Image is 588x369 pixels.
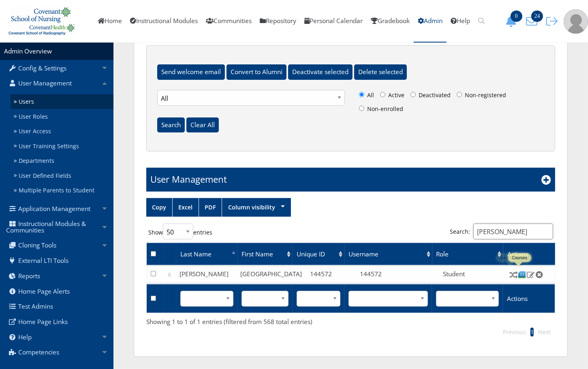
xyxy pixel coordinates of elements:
[237,243,293,265] td: First Name: activate to sort column ascending
[146,316,555,326] div: Showing 1 to 1 of 1 entries (filtered from 568 total entries)
[503,15,523,27] button: 0
[293,243,344,265] th: Unique ID: activate to sort column ascending
[523,17,543,25] a: 24
[354,64,407,80] input: Delete selected
[356,266,439,283] td: 144572
[11,124,113,139] a: User Access
[288,64,353,80] input: Deactivate selected
[541,175,551,185] i: Add New
[175,266,236,266] td: Last Name: activate to sort column descending
[357,104,406,117] label: Non-enrolled
[150,173,227,186] h1: User Management
[359,106,364,111] input: Non-enrolled
[439,266,505,266] th: Role: activate to sort column ascending
[163,224,193,239] select: Showentries
[186,117,219,133] input: Clear All
[503,243,556,265] th: Actions
[526,271,535,278] img: Edit
[473,224,553,239] input: Search:
[236,266,306,283] td: [GEOGRAPHIC_DATA]
[512,256,527,260] div: Courses
[146,224,214,239] label: Show entries
[356,266,439,266] th: Username: activate to sort column ascending
[11,154,113,169] a: Departments
[4,47,52,55] a: Admin Overview
[500,256,522,260] div: Switch User
[509,271,518,279] img: Switch User
[378,90,407,104] label: Active
[11,183,113,198] a: Multiple Parents to Student
[344,243,432,265] th: Username: activate to sort column ascending
[222,198,291,217] a: Column visibility
[357,90,376,104] label: All
[173,198,199,217] a: Excel
[511,11,522,22] span: 0
[11,94,113,109] a: Users
[411,92,416,97] input: Deactivated
[157,117,185,133] input: Search
[359,92,364,97] input: All
[11,139,113,154] a: User Training Settings
[11,109,113,124] a: User Roles
[11,168,113,183] a: User Defined Fields
[523,15,543,27] button: 24
[227,64,287,80] input: Convert to Alumni
[564,9,588,34] img: user-profile-default-picture.png
[236,266,306,266] td: First Name: activate to sort column ascending
[457,92,462,97] input: Non-registered
[448,224,555,239] label: Search:
[380,92,385,97] input: Active
[535,271,543,278] img: Delete
[531,11,543,22] span: 24
[176,243,237,265] td: Last Name: activate to sort column descending
[455,90,509,104] label: Non-registered
[306,266,356,266] th: Unique ID: activate to sort column ascending
[199,198,222,217] a: PDF
[439,266,505,283] td: Student
[175,266,236,283] td: [PERSON_NAME]
[157,64,225,80] input: Send welcome email
[534,326,555,338] li: Next
[432,243,503,265] th: Role: activate to sort column ascending
[503,284,555,313] th: Actions
[306,266,356,283] td: 144572
[499,326,530,338] li: Previous
[408,90,453,104] label: Deactivated
[530,328,534,337] li: 1
[503,17,523,25] a: 0
[146,198,172,217] a: Copy
[518,271,526,279] img: Courses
